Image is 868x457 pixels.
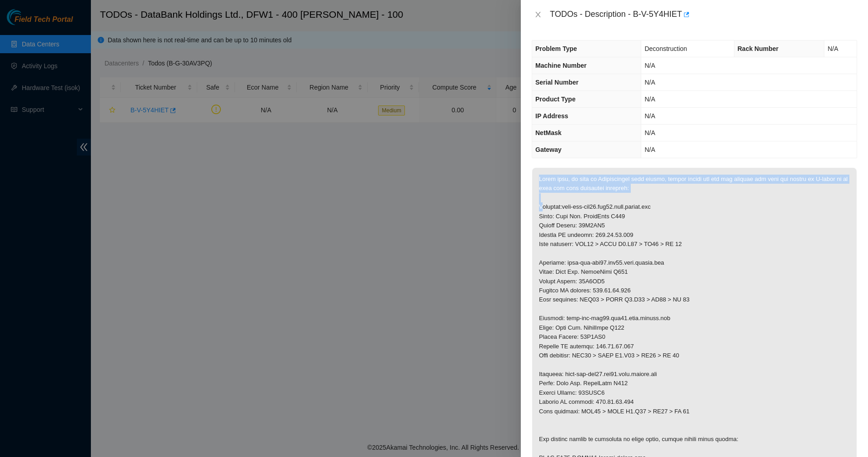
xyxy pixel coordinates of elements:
[828,45,838,52] span: N/A
[644,112,655,120] span: N/A
[644,95,655,103] span: N/A
[535,129,562,136] span: NetMask
[535,45,577,52] span: Problem Type
[532,10,544,19] button: Close
[535,62,587,69] span: Machine Number
[535,112,568,120] span: IP Address
[535,146,562,153] span: Gateway
[535,79,579,86] span: Serial Number
[644,62,655,69] span: N/A
[644,129,655,136] span: N/A
[534,11,542,18] span: close
[535,95,575,103] span: Product Type
[550,7,857,22] div: TODOs - Description - B-V-5Y4HIET
[644,45,687,52] span: Deconstruction
[644,146,655,153] span: N/A
[738,45,778,52] span: Rack Number
[644,79,655,86] span: N/A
